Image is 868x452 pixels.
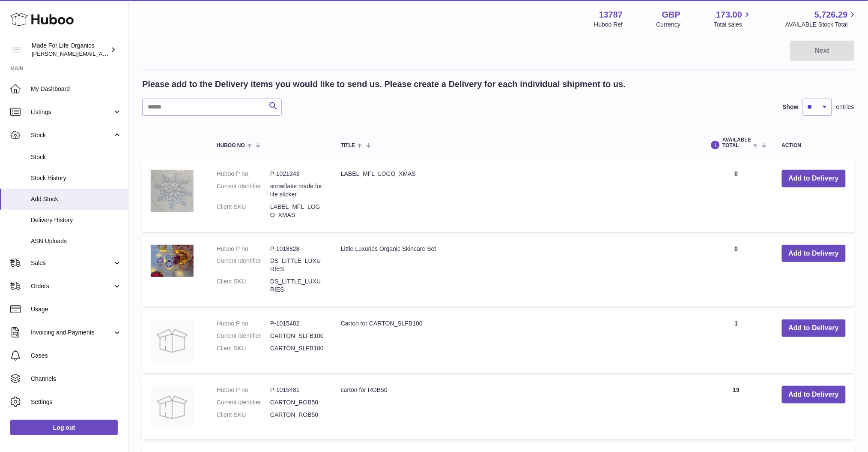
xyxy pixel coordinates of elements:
[31,259,113,267] span: Sales
[332,161,699,232] td: LABEL_MFL_LOGO_XMAS
[270,170,324,178] dd: P-1021343
[782,170,846,187] button: Add to Delivery
[142,78,626,90] h2: Please add to the Delivery items you would like to send us. Please create a Delivery for each ind...
[270,203,324,219] dd: LABEL_MFL_LOGO_XMAS
[716,9,742,21] span: 173.00
[722,137,751,148] span: AVAILABLE Total
[31,398,122,406] span: Settings
[31,282,113,290] span: Orders
[217,411,270,419] dt: Client SKU
[782,245,846,262] button: Add to Delivery
[151,319,194,362] img: Carton for CARTON_SLFB100
[332,236,699,307] td: Little Luxuries Organic Skincare Set
[699,161,773,232] td: 0
[783,103,799,111] label: Show
[656,21,681,29] div: Currency
[270,344,324,353] dd: CARTON_SLFB100
[270,257,324,273] dd: DS_LITTLE_LUXURIES
[217,257,270,273] dt: Current identifier
[32,42,109,58] div: Made For Life Organics
[662,9,680,21] strong: GBP
[31,108,113,116] span: Listings
[814,9,848,21] span: 5,726.29
[217,245,270,253] dt: Huboo P no
[714,9,752,29] a: 173.00 Total sales
[31,195,122,203] span: Add Stock
[31,85,122,93] span: My Dashboard
[332,311,699,373] td: Carton for CARTON_SLFB100
[151,170,194,212] img: LABEL_MFL_LOGO_XMAS
[10,43,23,56] img: geoff.winwood@madeforlifeorganics.com
[10,420,118,435] a: Log out
[782,143,846,148] div: Action
[699,377,773,440] td: 19
[270,411,324,419] dd: CARTON_ROB50
[151,386,194,429] img: carton for ROB50
[151,245,194,277] img: Little Luxuries Organic Skincare Set
[217,203,270,219] dt: Client SKU
[217,332,270,340] dt: Current identifier
[270,386,324,394] dd: P-1015481
[270,332,324,340] dd: CARTON_SLFB100
[785,9,858,29] a: 5,726.29 AVAILABLE Stock Total
[785,21,858,29] span: AVAILABLE Stock Total
[836,103,854,111] span: entries
[31,375,122,383] span: Channels
[31,174,122,182] span: Stock History
[599,9,623,21] strong: 13787
[714,21,752,29] span: Total sales
[31,153,122,161] span: Stock
[270,398,324,407] dd: CARTON_ROB50
[217,277,270,294] dt: Client SKU
[699,311,773,373] td: 1
[217,319,270,328] dt: Huboo P no
[782,319,846,337] button: Add to Delivery
[217,170,270,178] dt: Huboo P no
[699,236,773,307] td: 0
[217,143,245,148] span: Huboo no
[32,50,218,57] span: [PERSON_NAME][EMAIL_ADDRESS][PERSON_NAME][DOMAIN_NAME]
[594,21,623,29] div: Huboo Ref
[217,386,270,394] dt: Huboo P no
[217,344,270,353] dt: Client SKU
[31,216,122,224] span: Delivery History
[270,319,324,328] dd: P-1015482
[341,143,355,148] span: Title
[270,182,324,199] dd: snowflake made for life sticker
[270,245,324,253] dd: P-1018828
[31,328,113,337] span: Invoicing and Payments
[31,352,122,360] span: Cases
[270,277,324,294] dd: DS_LITTLE_LUXURIES
[332,377,699,440] td: carton for ROB50
[217,398,270,407] dt: Current identifier
[31,305,122,313] span: Usage
[31,237,122,245] span: ASN Uploads
[217,182,270,199] dt: Current identifier
[31,131,113,139] span: Stock
[782,386,846,404] button: Add to Delivery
